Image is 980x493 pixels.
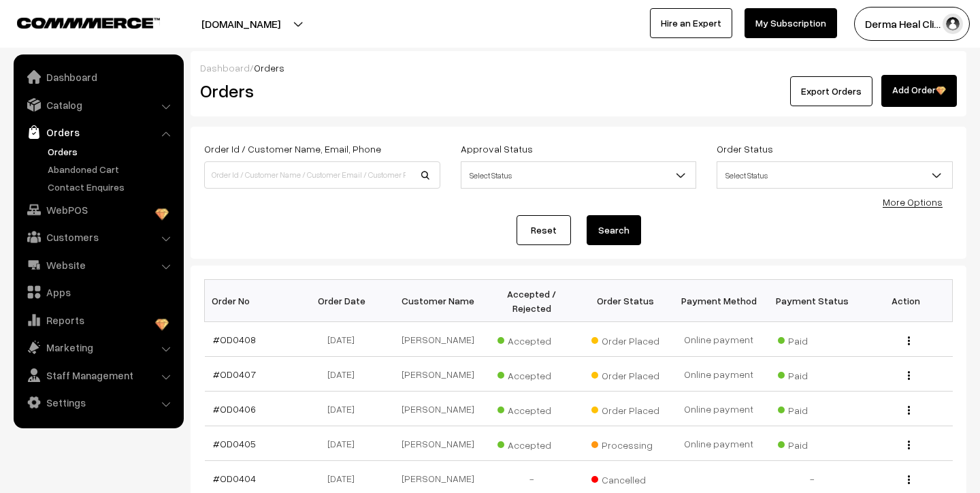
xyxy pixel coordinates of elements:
[391,426,485,461] td: [PERSON_NAME]
[298,322,391,357] td: [DATE]
[200,61,957,75] div: /
[908,406,910,415] img: Menu
[200,62,250,74] a: Dashboard
[859,280,952,322] th: Action
[213,334,256,345] a: #OD0408
[17,335,179,360] a: Marketing
[854,7,970,41] button: Derma Heal Cli…
[881,75,957,107] a: Add Order
[717,142,773,156] label: Order Status
[745,8,837,38] a: My Subscription
[391,357,485,392] td: [PERSON_NAME]
[17,18,160,28] img: COMMMERCE
[298,392,391,426] td: [DATE]
[790,76,872,106] button: Export Orders
[461,142,533,156] label: Approval Status
[200,80,439,101] h2: Orders
[391,392,485,426] td: [PERSON_NAME]
[17,14,136,30] a: COMMMERCE
[908,336,910,345] img: Menu
[17,280,179,304] a: Apps
[204,161,440,189] input: Order Id / Customer Name / Customer Email / Customer Phone
[17,225,179,249] a: Customers
[298,280,391,322] th: Order Date
[17,65,179,89] a: Dashboard
[672,357,765,392] td: Online payment
[650,8,732,38] a: Hire an Expert
[298,357,391,392] td: [DATE]
[591,365,659,383] span: Order Placed
[213,438,256,449] a: #OD0405
[578,280,672,322] th: Order Status
[672,392,765,426] td: Online payment
[17,253,179,277] a: Website
[17,93,179,117] a: Catalog
[778,400,846,417] span: Paid
[298,426,391,461] td: [DATE]
[591,469,659,487] span: Cancelled
[717,161,953,189] span: Select Status
[517,215,571,245] a: Reset
[204,142,381,156] label: Order Id / Customer Name, Email, Phone
[391,322,485,357] td: [PERSON_NAME]
[778,365,846,383] span: Paid
[591,400,659,417] span: Order Placed
[778,434,846,452] span: Paid
[17,308,179,332] a: Reports
[672,322,765,357] td: Online payment
[154,7,328,41] button: [DOMAIN_NAME]
[587,215,641,245] button: Search
[497,400,566,417] span: Accepted
[254,62,284,74] span: Orders
[205,280,298,322] th: Order No
[44,180,179,194] a: Contact Enquires
[213,403,256,415] a: #OD0406
[17,363,179,387] a: Staff Management
[497,434,566,452] span: Accepted
[591,330,659,348] span: Order Placed
[908,475,910,484] img: Menu
[766,280,859,322] th: Payment Status
[497,365,566,383] span: Accepted
[717,163,952,187] span: Select Status
[461,163,696,187] span: Select Status
[497,330,566,348] span: Accepted
[213,368,256,380] a: #OD0407
[17,120,179,144] a: Orders
[672,426,765,461] td: Online payment
[391,280,485,322] th: Customer Name
[44,144,179,159] a: Orders
[17,390,179,415] a: Settings
[461,161,697,189] span: Select Status
[17,197,179,222] a: WebPOS
[44,162,179,176] a: Abandoned Cart
[883,196,943,208] a: More Options
[485,280,578,322] th: Accepted / Rejected
[778,330,846,348] span: Paid
[908,371,910,380] img: Menu
[943,14,963,34] img: user
[213,473,256,484] a: #OD0404
[672,280,765,322] th: Payment Method
[591,434,659,452] span: Processing
[908,441,910,449] img: Menu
